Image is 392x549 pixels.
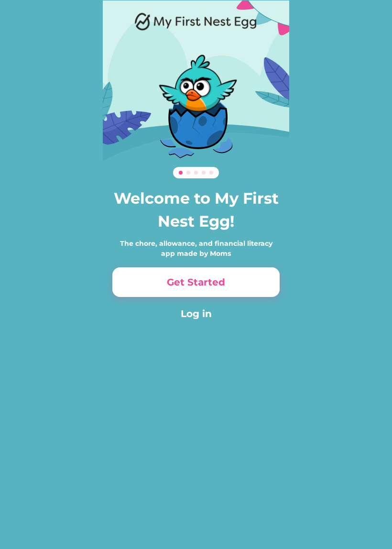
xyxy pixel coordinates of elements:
h3: Welcome to My First Nest Egg! [112,187,280,233]
button: Log in [112,307,280,321]
button: Get Started [112,267,280,297]
img: Dino.svg [137,40,255,158]
div: The chore, allowance, and financial literacy app made by Moms [112,239,280,259]
img: Logo.png [135,12,257,31]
